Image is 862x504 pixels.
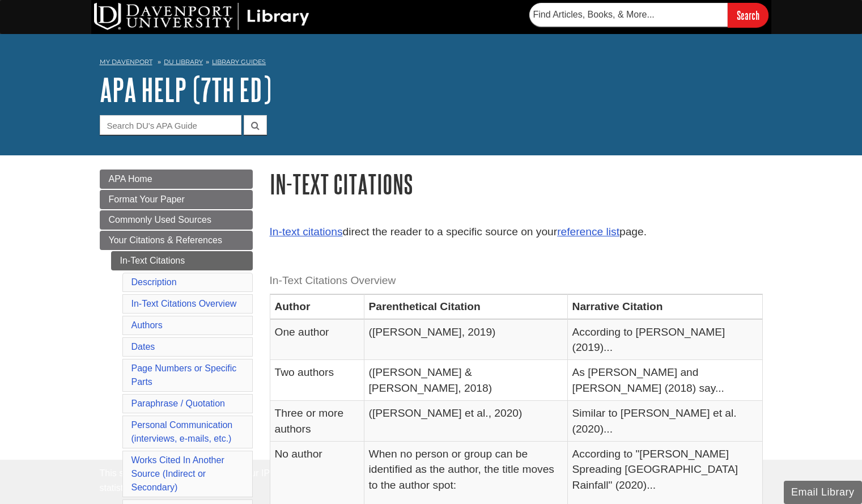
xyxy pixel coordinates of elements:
a: Paraphrase / Quotation [131,399,225,408]
td: ([PERSON_NAME] & [PERSON_NAME], 2018) [364,360,567,401]
a: DU Library [164,58,203,66]
td: Two authors [270,360,364,401]
nav: breadcrumb [100,54,763,73]
a: In-text citations [270,226,343,238]
a: In-Text Citations [111,251,253,270]
caption: In-Text Citations Overview [270,268,763,294]
span: Commonly Used Sources [109,215,211,225]
span: Your Citations & References [109,235,222,245]
span: Format Your Paper [109,194,185,204]
input: Search [728,3,768,27]
button: Email Library [784,481,862,504]
a: APA Home [100,170,253,189]
td: Three or more authors [270,401,364,442]
a: In-Text Citations Overview [131,299,237,308]
a: Your Citations & References [100,231,253,250]
th: Parenthetical Citation [364,294,567,319]
a: reference list [557,226,619,238]
p: direct the reader to a specific source on your page. [270,224,763,240]
input: Search DU's APA Guide [100,115,241,135]
th: Narrative Citation [567,294,762,319]
td: Similar to [PERSON_NAME] et al. (2020)... [567,401,762,442]
h1: In-Text Citations [270,170,763,198]
th: Author [270,294,364,319]
a: Authors [131,320,163,330]
a: Library Guides [212,58,266,66]
a: Works Cited In Another Source (Indirect or Secondary) [131,455,224,492]
input: Find Articles, Books, & More... [529,3,728,27]
form: Searches DU Library's articles, books, and more [529,3,768,27]
td: ([PERSON_NAME], 2019) [364,319,567,360]
td: One author [270,319,364,360]
a: Dates [131,342,155,351]
img: DU Library [94,3,309,30]
a: My Davenport [100,57,152,67]
span: APA Home [109,174,152,184]
a: Format Your Paper [100,190,253,209]
td: As [PERSON_NAME] and [PERSON_NAME] (2018) say... [567,360,762,401]
a: Description [131,277,177,287]
td: According to [PERSON_NAME] (2019)... [567,319,762,360]
a: Page Numbers or Specific Parts [131,363,237,387]
a: Commonly Used Sources [100,210,253,230]
td: ([PERSON_NAME] et al., 2020) [364,401,567,442]
a: Personal Communication(interviews, e-mails, etc.) [131,420,233,443]
a: APA Help (7th Ed) [100,72,271,107]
